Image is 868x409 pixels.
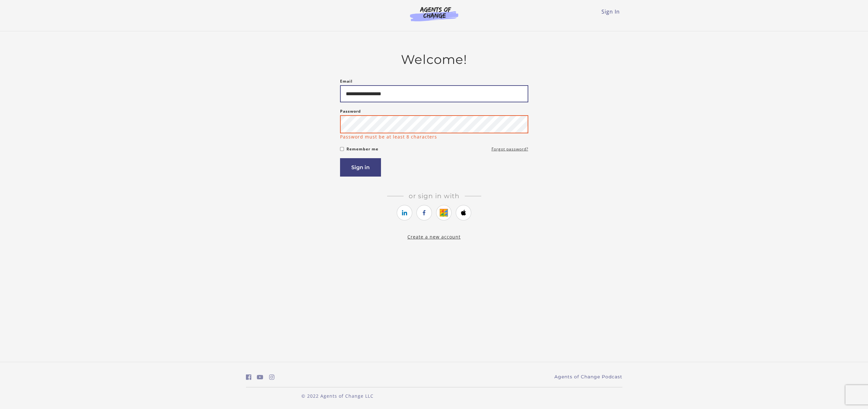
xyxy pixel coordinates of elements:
p: Password must be at least 8 characters [340,133,437,140]
label: Password [340,107,361,115]
img: Agents of Change Logo [403,6,465,21]
label: Remember me [346,145,378,153]
a: https://courses.thinkific.com/users/auth/apple?ss%5Breferral%5D=&ss%5Buser_return_to%5D=&ss%5Bvis... [456,205,471,220]
h2: Welcome! [340,52,528,67]
i: https://www.instagram.com/agentsofchangeprep/ (Open in a new window) [269,374,275,380]
a: https://courses.thinkific.com/users/auth/google?ss%5Breferral%5D=&ss%5Buser_return_to%5D=&ss%5Bvi... [436,205,452,220]
a: https://courses.thinkific.com/users/auth/facebook?ss%5Breferral%5D=&ss%5Buser_return_to%5D=&ss%5B... [416,205,432,220]
label: If you are a human, ignore this field [340,158,345,344]
i: https://www.facebook.com/groups/aswbtestprep (Open in a new window) [246,374,251,380]
a: https://www.instagram.com/agentsofchangeprep/ (Open in a new window) [269,373,275,382]
a: Sign In [601,8,620,15]
a: Agents of Change Podcast [554,373,622,380]
a: https://courses.thinkific.com/users/auth/linkedin?ss%5Breferral%5D=&ss%5Buser_return_to%5D=&ss%5B... [397,205,412,220]
a: https://www.youtube.com/c/AgentsofChangeTestPrepbyMeaganMitchell (Open in a new window) [257,373,263,382]
span: Or sign in with [404,192,465,200]
a: Forgot password? [492,145,528,153]
p: © 2022 Agents of Change LLC [246,393,429,399]
label: Email [340,77,353,85]
a: https://www.facebook.com/groups/aswbtestprep (Open in a new window) [246,373,251,382]
a: Create a new account [407,234,461,240]
i: https://www.youtube.com/c/AgentsofChangeTestPrepbyMeaganMitchell (Open in a new window) [257,374,263,380]
button: Sign in [340,158,381,177]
